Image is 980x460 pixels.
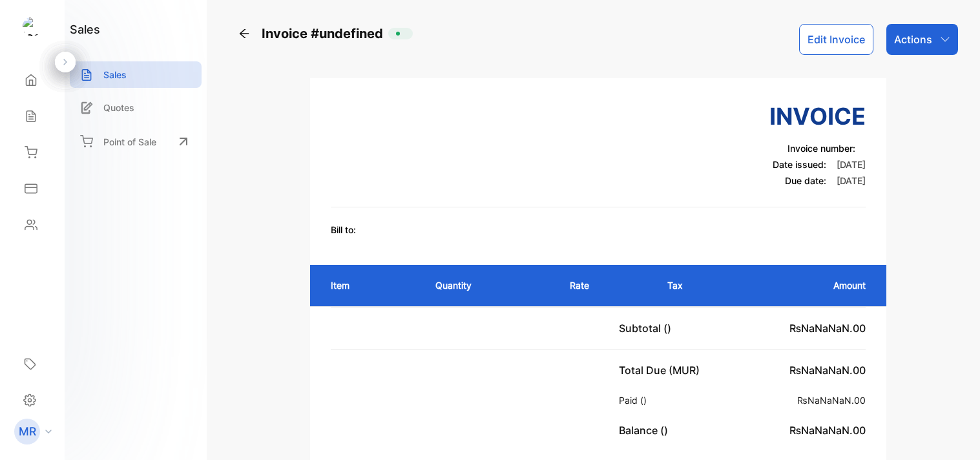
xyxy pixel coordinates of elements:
p: MR [19,423,36,440]
span: ₨NaNaNaN.00 [789,424,866,437]
p: Paid () [619,393,652,407]
p: Sales [103,68,127,81]
button: Edit Invoice [799,24,873,55]
p: Bill to: [331,223,356,236]
p: Rate [570,278,641,292]
p: Tax [667,278,731,292]
img: logo [23,17,42,36]
p: Amount [756,278,865,292]
span: [DATE] [837,159,866,170]
p: Actions [894,32,932,47]
span: ₨NaNaNaN.00 [789,364,866,377]
p: Balance () [619,423,673,438]
span: Due date: [785,175,826,186]
span: Date issued: [773,159,826,170]
p: Total Due (MUR) [619,362,705,378]
p: Item [331,278,410,292]
span: [DATE] [837,175,866,186]
p: Quotes [103,101,134,114]
span: Invoice number: [787,143,855,154]
h1: sales [70,21,100,38]
a: Quotes [70,94,202,121]
p: Point of Sale [103,135,156,149]
h3: Invoice [769,99,866,134]
a: Sales [70,61,202,88]
button: Actions [886,24,958,55]
span: Invoice #undefined [262,24,388,43]
p: Quantity [435,278,543,292]
p: Subtotal () [619,320,676,336]
a: Point of Sale [70,127,202,156]
span: ₨NaNaNaN.00 [789,322,866,335]
span: ₨NaNaNaN.00 [797,395,866,406]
